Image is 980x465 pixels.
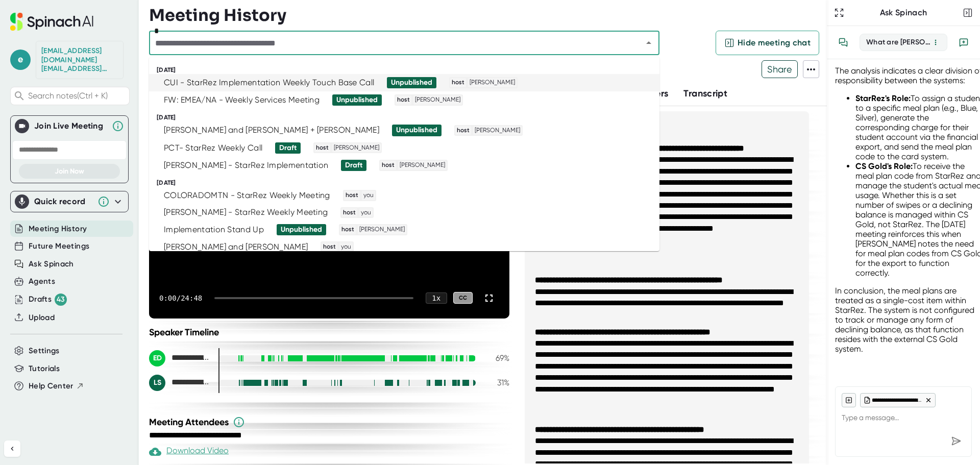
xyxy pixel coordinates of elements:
[149,350,165,366] div: ED
[855,161,913,171] strong: CS Gold's Role:
[149,446,229,458] div: Download Video
[34,197,92,207] div: Quick record
[484,353,509,363] div: 69 %
[413,95,462,105] span: [PERSON_NAME]
[455,126,471,135] span: host
[29,363,60,375] button: Tutorials
[149,375,210,391] div: Loralyn Simmons
[339,242,353,252] span: you
[396,95,411,105] span: host
[164,160,328,170] div: [PERSON_NAME] - StarRez Implementation
[164,207,328,217] div: [PERSON_NAME] - StarRez Weekly Meeting
[832,6,846,20] button: Expand to Ask Spinach page
[164,242,308,252] div: [PERSON_NAME] and [PERSON_NAME]
[683,87,727,101] button: Transcript
[29,240,89,252] button: Future Meetings
[642,36,656,50] button: Close
[164,78,374,88] div: CUI - StarRez Implementation Weekly Touch Base Call
[855,93,911,103] strong: StarRez's Role:
[29,380,73,392] span: Help Center
[159,294,202,302] div: 0:00 / 24:48
[426,292,447,304] div: 1 x
[341,208,357,217] span: host
[29,293,67,306] div: Drafts
[398,161,447,170] span: [PERSON_NAME]
[15,116,124,136] div: Join Live MeetingJoin Live Meeting
[716,31,819,55] button: Hide meeting chat
[164,125,379,135] div: [PERSON_NAME] and [PERSON_NAME] + [PERSON_NAME]
[846,8,961,18] div: Ask Spinach
[55,293,67,306] div: 43
[314,143,330,153] span: host
[473,126,522,135] span: [PERSON_NAME]
[345,161,362,170] div: Draft
[164,95,320,105] div: FW: EMEA/NA - Weekly Services Meeting
[29,293,67,306] button: Drafts 43
[947,432,965,450] div: Send message
[29,380,84,392] button: Help Center
[833,32,853,53] button: View conversation history
[149,327,509,338] div: Speaker Timeline
[484,378,509,387] div: 31 %
[29,223,87,235] button: Meeting History
[683,88,727,99] span: Transcript
[17,121,27,131] img: Join Live Meeting
[336,95,378,105] div: Unpublished
[953,32,974,53] button: New conversation
[866,38,930,47] div: What are [PERSON_NAME] meal plans?
[762,60,797,78] span: Share
[157,114,659,121] div: [DATE]
[157,66,659,74] div: [DATE]
[738,37,811,49] span: Hide meeting chat
[149,375,165,391] div: LS
[332,143,381,153] span: [PERSON_NAME]
[55,167,84,176] span: Join Now
[762,60,798,78] button: Share
[453,292,473,304] div: CC
[28,91,127,101] span: Search notes (Ctrl + K)
[468,78,517,87] span: [PERSON_NAME]
[149,416,512,428] div: Meeting Attendees
[322,242,337,252] span: host
[961,6,975,20] button: Close conversation sidebar
[281,225,322,234] div: Unpublished
[396,126,437,135] div: Unpublished
[380,161,396,170] span: host
[29,258,74,270] button: Ask Spinach
[29,312,55,324] button: Upload
[157,179,659,187] div: [DATE]
[362,191,375,200] span: you
[149,350,210,366] div: Elijah Dotson
[29,276,55,287] button: Agents
[15,191,124,212] div: Quick record
[19,164,120,179] button: Join Now
[164,225,264,235] div: Implementation Stand Up
[344,191,360,200] span: host
[34,121,107,131] div: Join Live Meeting
[10,50,31,70] span: e
[450,78,466,87] span: host
[359,208,373,217] span: you
[358,225,406,234] span: [PERSON_NAME]
[4,440,20,457] button: Collapse sidebar
[279,143,297,153] div: Draft
[340,225,356,234] span: host
[29,345,60,357] button: Settings
[164,143,262,153] div: PCT- StarRez Weekly Call
[164,190,330,201] div: COLORADOMTN - StarRez Weekly Meeting
[41,46,118,74] div: edotson@starrez.com edotson@starrez.com
[391,78,432,87] div: Unpublished
[149,6,286,25] h3: Meeting History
